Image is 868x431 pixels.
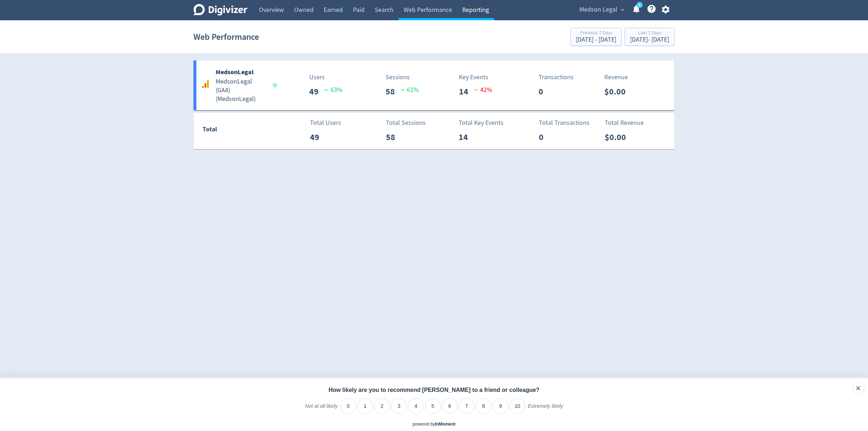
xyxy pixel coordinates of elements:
div: Last 7 Days [630,30,669,37]
p: 42 % [474,85,492,95]
p: 63 % [324,85,342,95]
button: Medson Legal [577,4,626,16]
li: 2 [374,398,390,414]
p: Revenue [604,72,631,82]
p: Sessions [386,72,419,82]
li: 7 [459,398,475,414]
li: 0 [340,398,356,414]
label: Not at all likely [305,403,337,415]
li: 4 [408,398,424,414]
div: Total [203,124,273,138]
p: 14 [459,85,474,98]
p: Transactions [539,72,574,82]
p: Key Events [459,72,492,82]
p: 58 [386,85,401,98]
li: 6 [442,398,458,414]
p: $0.00 [605,131,632,144]
h1: Web Performance [193,25,259,48]
a: 1 [637,2,643,8]
b: MedsonLegal [216,68,254,76]
p: 61 % [401,85,419,95]
li: 5 [425,398,441,414]
li: 3 [391,398,407,414]
p: Total Transactions [539,118,590,128]
a: InMoment [435,422,456,427]
a: MedsonLegalMedsonLegal (GA4)(MedsonLegal)Users49 63%Sessions58 61%Key Events14 42%Transactions0Re... [193,60,675,110]
text: 1 [639,3,641,8]
div: [DATE] - [DATE] [630,37,669,43]
p: 58 [386,131,401,144]
li: 8 [476,398,492,414]
p: Total Sessions [386,118,426,128]
div: [DATE] - [DATE] [576,37,616,43]
button: Last 7 Days[DATE]- [DATE] [625,28,675,46]
p: Total Users [310,118,341,128]
svg: Google Analytics [201,80,210,88]
p: Users [309,72,342,82]
span: Data last synced: 5 Sep 2025, 12:02am (AEST) [273,83,279,87]
p: Total Key Events [459,118,503,128]
li: 9 [493,398,509,414]
button: Previous 7 Days[DATE] - [DATE] [570,28,622,46]
span: Medson Legal [579,4,617,16]
p: 14 [459,131,474,144]
h5: MedsonLegal (GA4) ( MedsonLegal ) [216,77,266,103]
div: Close survey [852,382,864,394]
div: Previous 7 Days [576,30,616,37]
p: 0 [539,131,549,144]
p: 49 [310,131,325,144]
li: 1 [357,398,373,414]
div: powered by inmoment [413,421,456,427]
p: $0.00 [604,85,631,98]
p: 0 [539,85,549,98]
span: expand_more [619,7,626,13]
p: Total Revenue [605,118,644,128]
li: 10 [510,398,526,414]
label: Extremely likely [528,403,563,415]
p: 49 [309,85,324,98]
